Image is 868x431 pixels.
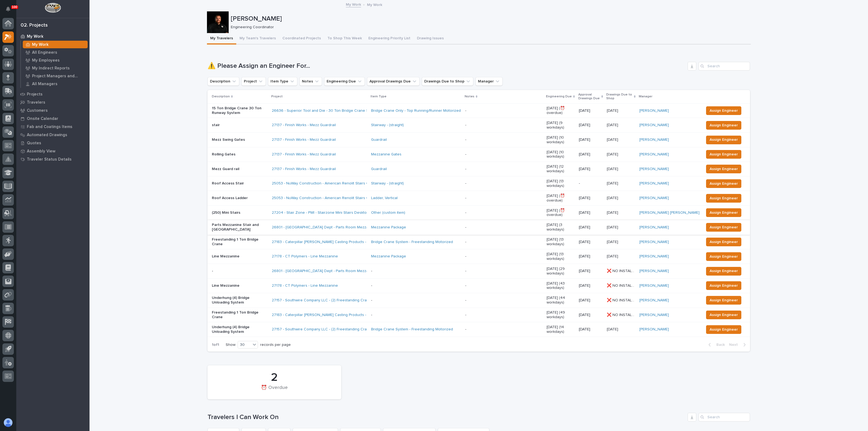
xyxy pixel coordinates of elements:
[324,77,365,86] button: Engineering Due
[371,138,387,142] a: Guardrail
[21,72,90,80] a: Project Managers and Engineers
[710,122,738,129] span: Assign Engineer
[238,342,251,348] div: 30
[579,254,603,259] p: [DATE]
[579,138,603,142] p: [DATE]
[212,269,267,273] p: -
[27,108,48,113] p: Customers
[578,92,600,102] p: Approval Drawings Due
[272,181,412,186] a: 25053 - NuWay Construction - American Renolit Stairs Guardrail and Roof Ladder
[710,282,738,289] span: Assign Engineer
[16,106,90,114] a: Customers
[607,224,619,230] p: [DATE]
[272,269,412,273] a: 26801 - [GEOGRAPHIC_DATA] Dept - Parts Room Mezzanine and Stairs with Gate
[607,180,619,186] p: [DATE]
[212,181,267,186] p: Roof Access Stair
[710,326,738,333] span: Assign Engineer
[212,283,267,288] p: Line Mezzanine
[212,296,267,305] p: Underhung (4) Bridge Unloading System
[465,94,474,100] p: Notes
[579,225,603,230] p: [DATE]
[32,50,57,55] p: All Engineers
[710,107,738,114] span: Assign Engineer
[465,167,466,171] div: -
[208,162,750,176] tr: Mezz Guard rail27137 - Finish Works - Mezz Guardrail Guardrail - [DATE] (12 workdays)[DATE][DATE]...
[32,82,58,87] p: All Managers
[365,33,414,44] button: Engineering Priority List
[547,135,575,145] p: [DATE] (10 workdays)
[639,313,669,317] a: [PERSON_NAME]
[639,225,669,230] a: [PERSON_NAME]
[607,282,636,288] p: ❌ NO INSTALL DATE!
[268,77,297,86] button: Item Type
[547,150,575,159] p: [DATE] (10 workdays)
[212,210,267,215] p: (250) Mini Stairs
[324,33,365,44] button: To Shop This Week
[371,327,453,332] a: Bridge Crane System - Freestanding Motorized
[27,141,41,146] p: Quotes
[465,283,466,288] div: -
[639,94,652,100] p: Manager
[704,342,727,347] button: Back
[639,167,669,171] a: [PERSON_NAME]
[579,181,603,186] p: -
[698,62,750,71] input: Search
[639,181,669,186] a: [PERSON_NAME]
[607,312,636,317] p: ❌ NO INSTALL DATE!
[547,325,575,334] p: [DATE] (14 workdays)
[272,298,387,303] a: 27157 - Southwire Company LLC - (2) Freestanding Crane Systems
[16,90,90,98] a: Projects
[706,165,741,173] button: Assign Engineer
[208,278,750,293] tr: Line Mezzanine27178 - CT Polymers - Line Mezzanine -- [DATE] (43 workdays)[DATE]❌ NO INSTALL DATE...
[710,268,738,274] span: Assign Engineer
[713,342,725,347] span: Back
[607,268,636,273] p: ❌ NO INSTALL DATE!
[607,326,619,332] p: [DATE]
[547,267,575,276] p: [DATE] (29 workdays)
[476,77,503,86] button: Manager
[607,122,619,127] p: [DATE]
[27,34,43,39] p: My Work
[16,32,90,40] a: My Work
[465,313,466,317] div: -
[16,98,90,106] a: Travelers
[706,208,741,217] button: Assign Engineer
[208,220,750,235] tr: Parts Mezzanine Stair and [GEOGRAPHIC_DATA]26801 - [GEOGRAPHIC_DATA] Dept - Parts Room Mezzanine ...
[272,283,338,288] a: 27178 - CT Polymers - Line Mezzanine
[706,179,741,188] button: Assign Engineer
[547,208,575,218] p: [DATE] (⏰ overdue)
[371,210,405,215] a: Other (custom item)
[272,254,338,259] a: 27178 - CT Polymers - Line Mezzanine
[371,167,387,171] a: Guardrail
[710,239,738,245] span: Assign Engineer
[272,313,415,317] a: 27183 - Caterpillar [PERSON_NAME] Casting Products - Freestanding 1 Ton UltraLite
[706,121,741,130] button: Assign Engineer
[710,224,738,231] span: Assign Engineer
[27,92,43,97] p: Projects
[346,1,361,7] a: My Work
[465,240,466,244] div: -
[27,133,67,138] p: Automated Drawings
[32,42,49,47] p: My Work
[607,253,619,259] p: [DATE]
[727,342,750,347] button: Next
[208,308,750,322] tr: Freestanding 1 Ton Bridge Crane27183 - Caterpillar [PERSON_NAME] Casting Products - Freestanding ...
[231,25,746,30] p: Engineering Coordinator
[212,237,267,247] p: Freestanding 1 Ton Bridge Crane
[21,64,90,72] a: My Indirect Reports
[371,225,406,230] a: Mezzanine Package
[260,343,291,347] p: records per page
[639,254,669,259] a: [PERSON_NAME]
[639,240,669,244] a: [PERSON_NAME]
[579,313,603,317] p: [DATE]
[371,283,461,288] p: -
[639,298,669,303] a: [PERSON_NAME]
[465,327,466,332] div: -
[639,108,669,113] a: [PERSON_NAME]
[371,269,461,273] p: -
[639,138,669,142] a: [PERSON_NAME]
[465,152,466,157] div: -
[706,325,741,334] button: Assign Engineer
[212,123,267,127] p: stair
[217,371,332,384] div: 2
